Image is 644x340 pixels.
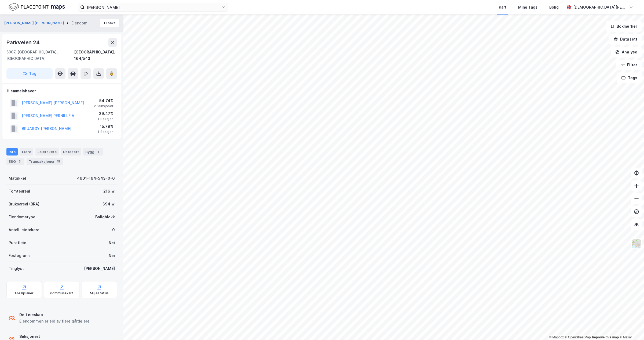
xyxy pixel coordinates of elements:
div: 29.47% [98,110,114,117]
div: Eiendommen er eid av flere gårdeiere [19,318,90,324]
div: Leietakere [35,148,59,155]
div: Eiendom [71,20,87,26]
div: Seksjonert [19,333,88,340]
div: Eiere [20,148,33,155]
div: 15 [56,159,61,164]
div: 216 ㎡ [103,188,115,194]
a: Mapbox [549,335,564,339]
div: 1 Seksjon [98,130,114,134]
img: logo.f888ab2527a4732fd821a326f86c7f29.svg [9,2,65,12]
div: Tinglyst [9,265,24,272]
div: Matrikkel [9,175,26,182]
div: Hjemmelshaver [7,88,117,94]
button: Tag [6,68,53,79]
div: 2 Seksjoner [94,104,114,108]
div: Transaksjoner [27,158,63,165]
button: [PERSON_NAME] [PERSON_NAME] [4,20,65,26]
div: Punktleie [9,240,26,246]
div: Antall leietakere [9,227,39,233]
div: ESG [6,158,24,165]
div: Nei [109,252,115,259]
div: Delt eieskap [19,312,90,318]
div: Miljøstatus [90,291,109,295]
div: Boligblokk [95,214,115,220]
div: Kommunekart [50,291,73,295]
a: Improve this map [592,335,619,339]
div: [PERSON_NAME] [84,265,115,272]
div: 0 [112,227,115,233]
iframe: Chat Widget [617,314,644,340]
div: Bygg [83,148,103,155]
button: Bokmerker [606,21,642,32]
div: [DEMOGRAPHIC_DATA][PERSON_NAME] [573,4,627,10]
div: Kart [499,4,506,10]
div: 3 [17,159,22,164]
button: Tags [617,73,642,83]
div: Festegrunn [9,252,30,259]
div: Info [6,148,18,155]
div: Bolig [549,4,559,10]
div: 1 Seksjon [98,117,114,121]
div: Nei [109,240,115,246]
div: Arealplaner [14,291,34,295]
div: 4601-164-543-0-0 [77,175,115,182]
button: Filter [616,60,642,70]
button: Datasett [609,34,642,45]
div: 5007, [GEOGRAPHIC_DATA], [GEOGRAPHIC_DATA] [6,49,74,62]
a: OpenStreetMap [565,335,591,339]
div: 15.79% [98,123,114,130]
div: 54.74% [94,97,114,104]
div: Datasett [61,148,81,155]
div: Eiendomstype [9,214,35,220]
input: Søk på adresse, matrikkel, gårdeiere, leietakere eller personer [85,3,221,11]
div: Bruksareal (BRA) [9,201,39,207]
div: Mine Tags [518,4,537,10]
div: [GEOGRAPHIC_DATA], 164/543 [74,49,117,62]
div: 394 ㎡ [102,201,115,207]
button: Analyse [611,47,642,57]
div: 1 [96,149,101,154]
button: Tilbake [100,19,119,27]
div: Parkveien 24 [6,38,41,47]
img: Z [631,239,642,249]
div: Tomteareal [9,188,30,194]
